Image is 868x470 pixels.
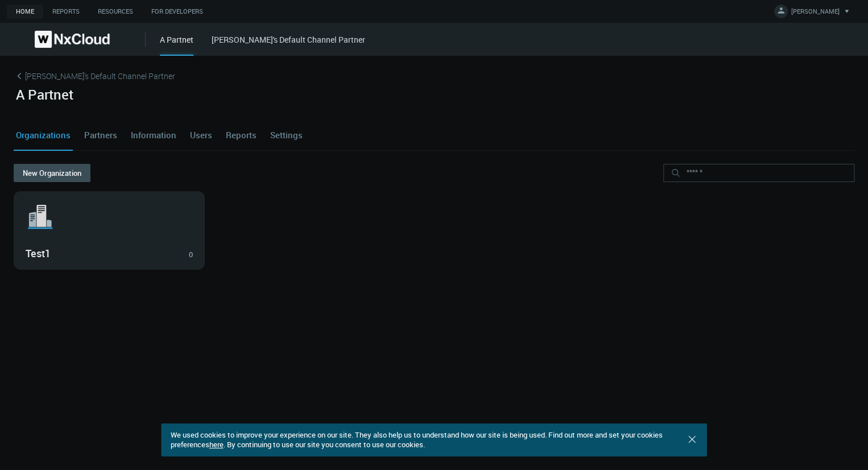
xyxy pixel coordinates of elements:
a: Resources [89,5,142,19]
a: here [209,439,224,450]
h3: Test1 [26,248,176,260]
div: A Partnet [160,34,193,56]
a: Users [188,119,214,150]
a: Home [7,5,43,19]
a: Reports [43,5,89,19]
a: Information [129,119,179,150]
span: . By continuing to use our site you consent to use our cookies. [224,439,425,450]
a: [PERSON_NAME]'s Default Channel Partner [14,69,854,86]
button: New Organization [14,164,90,182]
span: We used cookies to improve your experience on our site. They also help us to understand how our s... [171,430,663,450]
a: Reports [224,119,259,150]
img: Nx Cloud logo [35,31,110,48]
div: 0 [189,249,193,261]
a: [PERSON_NAME]'s Default Channel Partner [212,34,365,45]
a: Organizations [14,119,73,150]
a: Partners [82,119,119,150]
a: Settings [268,119,305,150]
span: [PERSON_NAME] [791,7,840,20]
h2: A Partnet [16,86,73,103]
a: For Developers [142,5,212,19]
